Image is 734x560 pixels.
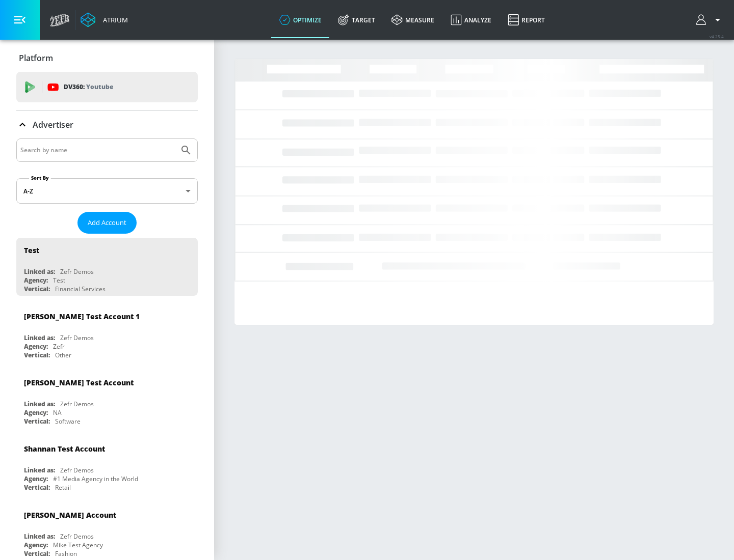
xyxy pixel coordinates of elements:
div: Platform [16,44,198,72]
a: Analyze [442,2,500,38]
div: [PERSON_NAME] Test AccountLinked as:Zefr DemosAgency:NAVertical:Software [16,370,198,428]
div: Linked as: [24,400,55,408]
div: Shannan Test Account [24,444,105,454]
div: [PERSON_NAME] Test Account 1 [24,312,140,321]
a: measure [383,2,442,38]
div: NA [53,408,62,417]
button: Add Account [77,212,137,234]
div: Vertical: [24,351,50,359]
div: Test [24,245,39,255]
div: Vertical: [24,285,50,293]
input: Search by name [20,144,175,157]
div: Advertiser [16,110,198,139]
a: optimize [271,2,330,38]
span: v 4.25.4 [710,34,724,39]
div: Vertical: [24,417,50,426]
a: Report [500,2,553,38]
div: Retail [55,483,71,492]
div: TestLinked as:Zefr DemosAgency:TestVertical:Financial Services [16,238,198,296]
div: Linked as: [24,532,55,541]
div: Fashion [55,549,77,558]
p: Advertiser [33,119,73,130]
div: Linked as: [24,333,55,342]
div: [PERSON_NAME] Account [24,510,116,520]
div: Shannan Test AccountLinked as:Zefr DemosAgency:#1 Media Agency in the WorldVertical:Retail [16,436,198,494]
div: Other [55,351,71,359]
div: Zefr Demos [60,267,94,276]
div: DV360: Youtube [16,72,198,102]
p: Platform [19,52,53,64]
div: Agency: [24,276,48,285]
a: Target [330,2,383,38]
div: Zefr Demos [60,400,94,408]
span: Add Account [88,217,126,229]
div: Linked as: [24,267,55,276]
div: Agency: [24,408,48,417]
div: [PERSON_NAME] Test Account [24,378,134,387]
div: #1 Media Agency in the World [53,474,138,483]
div: Mike Test Agency [53,541,103,549]
a: Atrium [81,12,128,27]
div: Zefr Demos [60,466,94,474]
p: Youtube [86,81,113,92]
div: Atrium [99,15,128,24]
div: Agency: [24,342,48,351]
div: Linked as: [24,466,55,474]
div: Agency: [24,474,48,483]
div: Zefr [53,342,65,351]
div: Vertical: [24,483,50,492]
div: A-Z [16,178,198,204]
div: Vertical: [24,549,50,558]
div: Agency: [24,541,48,549]
div: Test [53,276,65,285]
label: Sort By [29,175,51,181]
div: [PERSON_NAME] Test Account 1Linked as:Zefr DemosAgency:ZefrVertical:Other [16,304,198,362]
div: Financial Services [55,285,106,293]
div: Zefr Demos [60,532,94,541]
div: Software [55,417,81,426]
div: Zefr Demos [60,333,94,342]
p: DV360: [64,81,113,93]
